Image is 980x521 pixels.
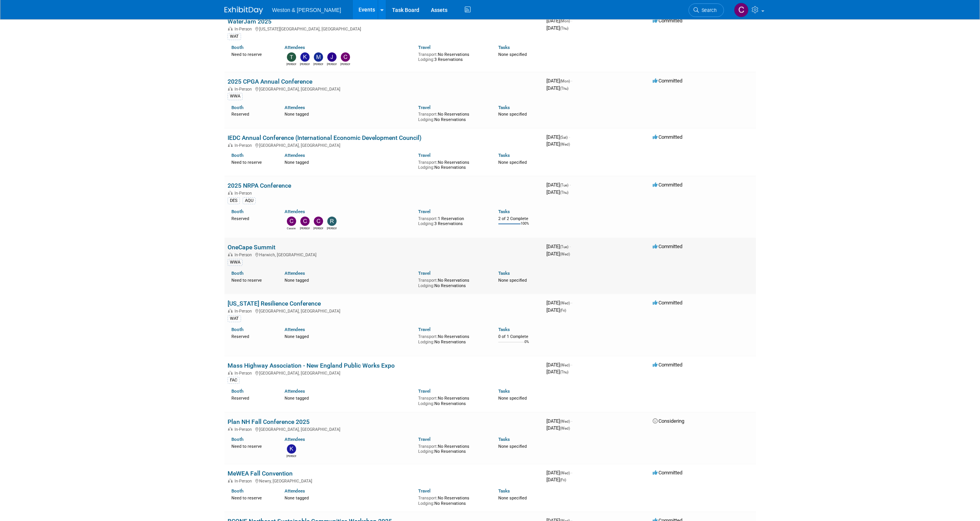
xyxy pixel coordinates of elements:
[235,27,254,32] span: In-Person
[300,52,310,62] img: Kevin MacKinnon
[418,117,434,122] span: Lodging:
[418,276,487,288] div: No Reservations No Reservations
[571,18,572,24] span: -
[231,394,273,401] div: Reserved
[287,52,296,62] img: Tony Zerilli
[498,496,527,501] span: None specified
[231,333,273,339] div: Reserved
[546,425,570,431] span: [DATE]
[653,418,684,424] span: Considering
[653,182,682,188] span: Committed
[418,216,438,221] span: Transport:
[228,182,291,189] a: 2025 NRPA Conference
[228,427,233,431] img: In-Person Event
[228,25,540,32] div: [US_STATE][GEOGRAPHIC_DATA], [GEOGRAPHIC_DATA]
[546,470,572,476] span: [DATE]
[546,418,572,424] span: [DATE]
[560,79,570,83] span: (Mon)
[243,197,256,204] div: AQU
[571,418,572,424] span: -
[498,327,510,332] a: Tasks
[546,134,570,140] span: [DATE]
[228,377,240,384] div: FAC
[418,449,434,454] span: Lodging:
[546,244,571,249] span: [DATE]
[228,197,240,204] div: DES
[560,370,568,374] span: (Thu)
[327,226,337,230] div: rachel cotter
[546,307,566,313] span: [DATE]
[498,45,510,50] a: Tasks
[560,252,570,256] span: (Wed)
[498,216,540,222] div: 2 of 2 Complete
[569,134,570,140] span: -
[546,362,572,368] span: [DATE]
[285,333,412,339] div: None tagged
[285,276,412,283] div: None tagged
[498,153,510,158] a: Tasks
[418,327,431,332] a: Travel
[418,401,434,406] span: Lodging:
[560,86,568,91] span: (Thu)
[498,271,510,276] a: Tasks
[546,300,572,306] span: [DATE]
[418,388,431,394] a: Travel
[228,142,540,148] div: [GEOGRAPHIC_DATA], [GEOGRAPHIC_DATA]
[286,454,296,458] div: Karen Prescott
[285,394,412,401] div: None tagged
[560,135,568,139] span: (Sat)
[560,19,570,23] span: (Mon)
[228,87,233,91] img: In-Person Event
[228,252,233,256] img: In-Person Event
[418,278,438,283] span: Transport:
[418,444,438,449] span: Transport:
[498,488,510,494] a: Tasks
[285,209,305,214] a: Attendees
[231,215,273,222] div: Reserved
[235,479,254,484] span: In-Person
[300,226,310,230] div: Cheri Ruane
[235,309,254,314] span: In-Person
[653,300,682,306] span: Committed
[228,251,540,257] div: Harwich, [GEOGRAPHIC_DATA]
[228,134,422,141] a: IEDC Annual Conference (International Economic Development Council)
[418,501,434,506] span: Lodging:
[560,142,570,146] span: (Wed)
[418,271,431,276] a: Travel
[546,251,570,257] span: [DATE]
[571,300,572,306] span: -
[285,271,305,276] a: Attendees
[418,339,434,345] span: Lodging:
[653,18,682,24] span: Committed
[231,209,243,214] a: Booth
[560,301,570,305] span: (Wed)
[653,470,682,476] span: Committed
[560,245,568,249] span: (Tue)
[418,283,434,288] span: Lodging:
[228,300,321,307] a: [US_STATE] Resilience Conference
[228,18,271,25] a: WaterJam 2025
[560,308,566,313] span: (Fri)
[418,112,438,117] span: Transport:
[228,362,395,369] a: Mass Highway Association - New England Public Works Expo
[231,105,243,110] a: Booth
[560,478,566,482] span: (Fri)
[228,93,243,100] div: WWA
[235,191,254,196] span: In-Person
[498,209,510,214] a: Tasks
[231,158,273,165] div: Need to reserve
[285,488,305,494] a: Attendees
[228,86,540,92] div: [GEOGRAPHIC_DATA], [GEOGRAPHIC_DATA]
[521,222,529,232] td: 100%
[313,226,323,230] div: Cristobal Betancourt
[327,217,337,226] img: rachel cotter
[570,182,571,188] span: -
[285,437,305,442] a: Attendees
[327,52,337,62] img: Jason Gillespie
[228,470,293,477] a: MeWEA Fall Convention
[228,477,540,484] div: Newry, [GEOGRAPHIC_DATA]
[524,340,529,350] td: 0%
[231,276,273,283] div: Need to reserve
[300,62,310,66] div: Kevin MacKinnon
[231,437,243,442] a: Booth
